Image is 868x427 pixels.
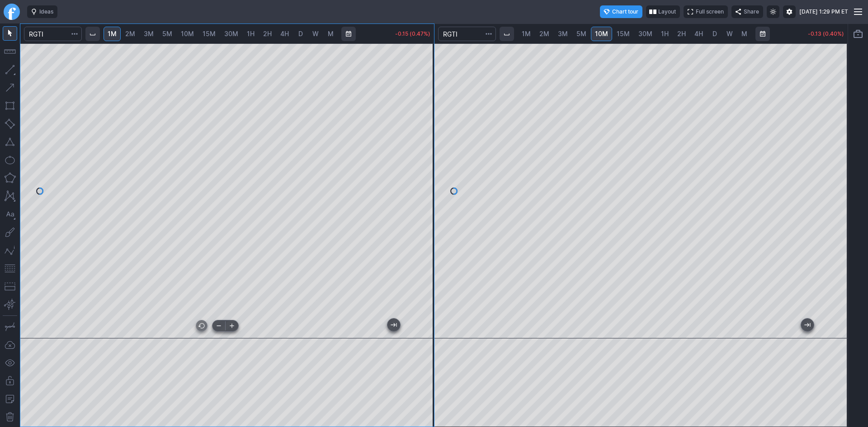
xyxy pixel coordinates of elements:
button: Elliott waves [3,243,17,258]
a: 2H [259,27,276,41]
button: Ideas [27,5,57,18]
button: Jump to the most recent bar [801,319,814,331]
a: 5M [572,27,590,41]
button: Text [3,207,17,221]
a: 15M [198,27,220,41]
a: 1H [657,27,673,41]
a: 3M [554,27,572,41]
a: 15M [613,27,634,41]
a: 4H [690,27,707,41]
a: Finviz.com [4,4,20,20]
span: 2M [539,30,549,38]
button: XABCD [3,189,17,203]
a: 30M [220,27,242,41]
span: 1H [661,30,669,38]
button: Polygon [3,171,17,185]
span: 2H [677,30,686,38]
button: Range [755,27,770,41]
button: Lock drawings [3,374,17,388]
span: 2H [263,30,272,38]
a: 2M [121,27,139,41]
button: Layout [646,5,680,18]
button: Toggle light mode [767,5,779,18]
button: Position [3,279,17,294]
button: Rotated rectangle [3,117,17,131]
button: Interval [500,27,514,41]
a: 1H [243,27,259,41]
span: 30M [224,30,238,38]
span: Full screen [696,7,724,16]
a: 1M [518,27,535,41]
button: Line [3,62,17,77]
span: Chart tour [612,7,638,16]
button: Settings [783,5,796,18]
a: 30M [634,27,656,41]
button: Anchored VWAP [3,297,17,312]
button: Full screen [684,5,728,18]
span: 1H [247,30,255,38]
a: 10M [591,27,612,41]
span: 1M [522,30,531,38]
span: 3M [144,30,154,38]
span: W [312,30,319,38]
span: Ideas [39,7,53,16]
button: Add note [3,392,17,406]
span: [DATE] 1:29 PM ET [799,7,848,16]
button: Measure [3,44,17,59]
button: Drawing mode: Single [3,319,17,334]
button: Arrow [3,80,17,95]
button: Search [68,27,81,41]
button: Brush [3,225,17,239]
button: Reset zoom [196,320,207,331]
a: W [722,27,737,41]
button: Hide drawings [3,356,17,370]
button: Range [341,27,356,41]
button: Search [482,27,495,41]
a: M [737,27,752,41]
button: Remove all drawings [3,410,17,424]
button: Share [731,5,763,18]
span: 5M [162,30,172,38]
a: 5M [158,27,176,41]
span: M [741,30,747,38]
a: W [308,27,323,41]
a: 1M [104,27,121,41]
span: Share [744,7,759,16]
a: D [293,27,308,41]
span: M [328,30,334,38]
span: 10M [595,30,608,38]
p: -0.13 (0.40%) [808,31,844,37]
span: Layout [658,7,676,16]
button: Ellipse [3,153,17,167]
button: Rectangle [3,99,17,113]
span: 15M [617,30,630,38]
button: Zoom out [212,320,225,331]
button: Triangle [3,135,17,149]
span: 2M [125,30,135,38]
span: W [726,30,733,38]
span: 30M [638,30,652,38]
a: D [708,27,722,41]
button: Portfolio watchlist [851,27,865,41]
a: 2H [673,27,690,41]
span: 1M [108,30,117,38]
input: Search [438,27,496,41]
input: Search [24,27,82,41]
button: Drawings autosave: Off [3,338,17,352]
button: Interval [85,27,100,41]
a: 4H [276,27,293,41]
a: 10M [177,27,198,41]
button: Zoom in [226,320,238,331]
a: M [323,27,338,41]
span: D [712,30,717,38]
p: -0.15 (0.47%) [395,31,430,37]
button: Fibonacci retracements [3,261,17,276]
a: 2M [535,27,553,41]
span: 15M [203,30,216,38]
button: Jump to the most recent bar [387,319,400,331]
button: Chart tour [600,5,642,18]
span: 5M [576,30,586,38]
span: 10M [181,30,194,38]
span: 4H [694,30,703,38]
a: 3M [140,27,158,41]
